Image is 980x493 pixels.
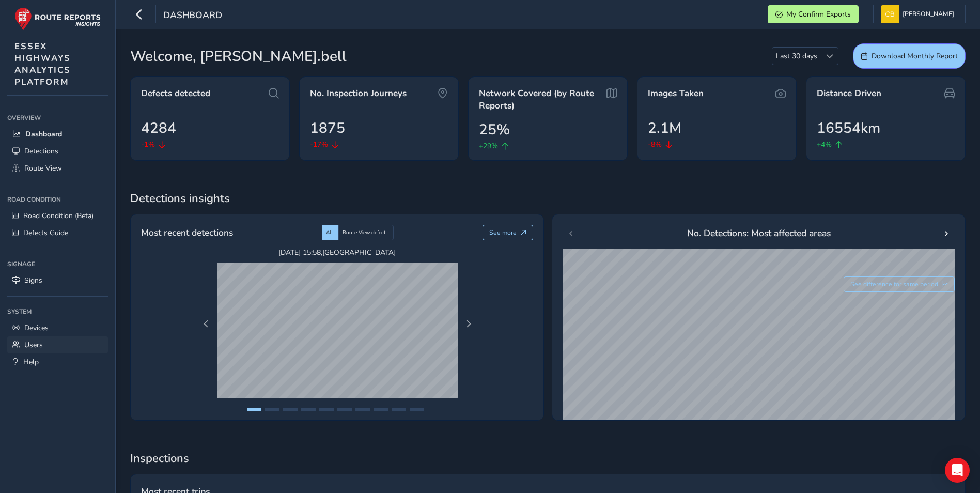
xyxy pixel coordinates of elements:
span: Detections insights [130,191,966,206]
span: +29% [479,141,498,151]
a: Road Condition (Beta) [7,207,108,224]
button: Page 2 [265,408,279,411]
div: Open Intercom Messenger [945,458,970,483]
span: Detections [24,146,58,156]
span: Route View [24,163,62,173]
a: Dashboard [7,126,108,143]
div: Signage [7,256,108,272]
a: Route View [7,160,108,177]
button: My Confirm Exports [768,5,859,23]
span: Defects Guide [23,228,68,238]
a: Help [7,353,108,371]
div: Overview [7,110,108,126]
span: AI [326,229,331,236]
span: Welcome, [PERSON_NAME].bell [130,45,347,67]
span: No. Inspection Journeys [310,87,407,100]
span: ESSEX HIGHWAYS ANALYTICS PLATFORM [14,40,71,88]
span: See more [489,228,517,237]
div: AI [322,225,338,240]
span: 16554km [817,117,880,139]
button: Page 7 [355,408,370,411]
span: 25% [479,119,510,141]
div: Road Condition [7,192,108,207]
span: 4284 [141,117,176,139]
button: Next Page [461,317,476,331]
button: See more [483,225,534,240]
span: No. Detections: Most affected areas [687,226,831,240]
span: Inspections [130,451,966,466]
button: See difference for same period [844,276,955,292]
button: Page 6 [337,408,352,411]
button: Page 10 [410,408,424,411]
button: Page 4 [301,408,316,411]
button: [PERSON_NAME] [881,5,958,23]
div: Route View defect [338,225,394,240]
button: Download Monthly Report [853,43,966,69]
a: Signs [7,272,108,289]
span: -1% [141,139,155,150]
div: System [7,304,108,319]
span: Network Covered (by Route Reports) [479,87,603,112]
span: Help [23,357,39,367]
button: Previous Page [199,317,213,331]
span: [PERSON_NAME] [903,5,954,23]
button: Page 9 [392,408,406,411]
button: Page 3 [283,408,298,411]
a: Defects Guide [7,224,108,241]
a: Users [7,336,108,353]
a: Detections [7,143,108,160]
span: Users [24,340,43,350]
span: -17% [310,139,328,150]
span: Dashboard [25,129,62,139]
button: Page 1 [247,408,261,411]
span: -8% [648,139,662,150]
span: My Confirm Exports [786,9,851,19]
span: 2.1M [648,117,681,139]
span: Download Monthly Report [872,51,958,61]
button: Page 8 [374,408,388,411]
img: rr logo [14,7,101,30]
span: Route View defect [343,229,386,236]
span: Devices [24,323,49,333]
span: Road Condition (Beta) [23,211,94,221]
a: Devices [7,319,108,336]
span: Most recent detections [141,226,233,239]
span: See difference for same period [850,280,938,288]
span: Dashboard [163,9,222,23]
span: Distance Driven [817,87,881,100]
span: Defects detected [141,87,210,100]
span: 1875 [310,117,345,139]
span: Images Taken [648,87,704,100]
span: Signs [24,275,42,285]
button: Page 5 [319,408,334,411]
img: diamond-layout [881,5,899,23]
span: [DATE] 15:58 , [GEOGRAPHIC_DATA] [217,248,458,257]
span: +4% [817,139,832,150]
span: Last 30 days [772,48,821,65]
